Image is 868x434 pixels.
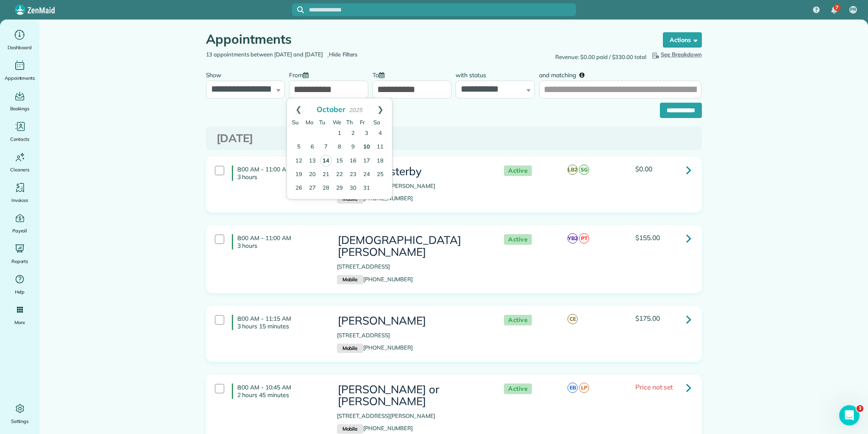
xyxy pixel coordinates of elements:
label: To [373,67,389,82]
a: 23 [346,168,360,182]
a: 4 [373,127,387,140]
span: Settings [11,417,29,426]
button: See Breakdown [651,50,702,59]
a: 6 [306,140,319,154]
p: 3 hours 15 minutes [237,322,324,330]
span: Sunday [292,119,299,126]
a: 16 [346,154,360,168]
div: 13 appointments between [DATE] and [DATE] [200,50,454,59]
a: 11 [373,140,387,154]
a: 25 [373,168,387,182]
a: 1 [333,127,346,140]
a: 24 [360,168,373,182]
a: 9 [346,140,360,154]
a: 26 [292,182,306,195]
a: 8 [333,140,346,154]
a: 29 [333,182,346,195]
h4: 8:00 AM - 11:15 AM [232,315,324,330]
small: Mobile [337,275,363,284]
a: 28 [319,182,333,195]
div: 7 unread notifications [825,1,843,20]
a: 15 [333,154,346,168]
span: LP [579,383,589,393]
h4: 8:00 AM - 11:00 AM [232,165,324,181]
a: Payroll [3,211,36,235]
a: Invoices [3,181,36,204]
a: 20 [306,168,319,182]
a: 2 [346,127,360,140]
span: Price not set [635,383,673,391]
p: 2 hours 45 minutes [237,391,324,399]
span: Thursday [346,119,353,126]
button: Focus search [292,6,304,13]
h3: [DEMOGRAPHIC_DATA][PERSON_NAME] [337,234,487,258]
a: 18 [373,154,387,168]
a: 17 [360,154,373,168]
h3: Capers Easterby [337,165,487,178]
a: Dashboard [3,28,36,52]
span: YB2 [568,233,578,244]
a: 14 [320,155,332,167]
a: Settings [3,402,36,426]
a: Prev [287,98,310,120]
p: [STREET_ADDRESS] [337,331,487,340]
h3: [PERSON_NAME] or [PERSON_NAME] [337,384,487,408]
a: 27 [306,182,319,195]
span: Wednesday [333,119,341,126]
h1: Appointments [206,32,647,46]
svg: Focus search [297,6,304,13]
h3: [PERSON_NAME] [337,315,487,327]
span: Payroll [12,227,28,235]
a: Help [3,272,36,296]
p: 3 hours [237,242,324,249]
a: 10 [360,140,373,154]
a: Cleaners [3,150,36,174]
span: Friday [360,119,365,126]
span: $175.00 [635,314,660,322]
span: Active [504,234,532,245]
span: LB2 [568,165,578,175]
a: 7 [319,140,333,154]
span: Help [15,288,25,296]
span: Cleaners [10,165,29,174]
a: Hide Filters [327,51,358,58]
span: Contacts [10,135,29,143]
span: EB [568,383,578,393]
a: 19 [292,168,306,182]
a: Bookings [3,89,36,113]
span: October [317,104,345,114]
p: 3 hours [237,173,324,181]
span: $0.00 [635,165,652,173]
label: From [289,67,313,82]
label: and matching [539,67,590,82]
span: PT [579,233,589,244]
a: 31 [360,182,373,195]
span: Active [504,315,532,325]
a: Appointments [3,59,36,82]
small: Mobile [337,344,363,353]
a: Mobile[PHONE_NUMBER] [337,276,413,283]
span: CE [568,314,578,324]
span: Tuesday [319,119,325,126]
a: Contacts [3,120,36,143]
a: Mobile[PHONE_NUMBER] [337,425,413,431]
span: Invoices [11,196,28,204]
span: More [14,318,25,327]
a: 5 [292,140,306,154]
a: 12 [292,154,306,168]
button: Actions [663,32,702,48]
a: Next [369,98,392,120]
p: [STREET_ADDRESS][PERSON_NAME] [337,412,487,420]
span: 7 [835,4,838,11]
a: 21 [319,168,333,182]
p: [STREET_ADDRESS][PERSON_NAME] [337,182,487,190]
a: 22 [333,168,346,182]
p: [STREET_ADDRESS] [337,263,487,271]
span: Hide Filters [329,50,358,59]
h4: 8:00 AM - 10:45 AM [232,384,324,399]
a: Reports [3,242,36,266]
span: $155.00 [635,233,660,242]
iframe: Intercom live chat [839,405,860,426]
span: Reports [11,257,28,266]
